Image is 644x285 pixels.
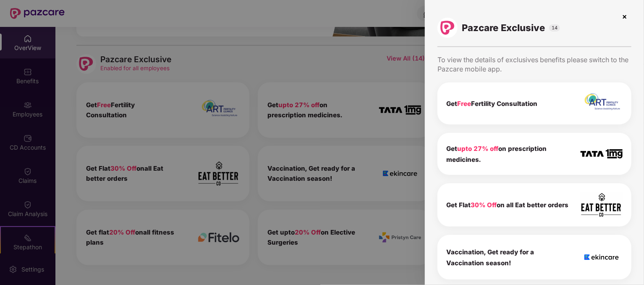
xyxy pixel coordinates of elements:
[446,248,534,267] b: Vaccination, Get ready for a Vaccination season!
[446,201,568,209] b: Get Flat on all Eat better orders
[440,21,455,35] img: logo
[581,92,623,115] img: icon
[581,149,623,159] img: icon
[457,145,498,153] span: upto 27% off
[549,24,560,32] span: 14
[618,10,631,24] img: svg+xml;base64,PHN2ZyBpZD0iQ3Jvc3MtMzJ4MzIiIHhtbG5zPSJodHRwOi8vd3d3LnczLm9yZy8yMDAwL3N2ZyIgd2lkdG...
[446,100,537,108] b: Get Fertility Consultation
[471,201,497,209] span: 30% Off
[462,22,545,34] span: Pazcare Exclusive
[446,145,547,164] b: Get on prescription medicines.
[457,100,471,108] span: Free
[581,192,623,218] img: icon
[437,55,628,73] span: To view the details of exclusives benefits please switch to the Pazcare mobile app.
[581,244,623,271] img: icon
